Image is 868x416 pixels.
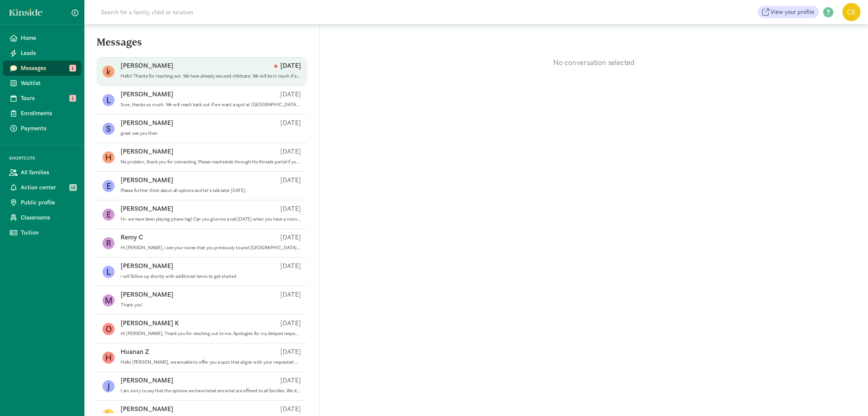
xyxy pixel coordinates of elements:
a: Home [3,30,81,46]
span: Action center [21,183,75,192]
figure: H [102,151,115,163]
span: Messages [21,64,75,73]
input: Search for a family, child or location [96,5,308,20]
p: [DATE] [280,175,301,184]
p: [DATE] [280,90,301,99]
a: View your profile [758,6,819,18]
a: Action center 15 [3,180,81,195]
p: Please further think about all options and let's talk later [DATE]. [121,187,301,194]
p: [DATE] [280,204,301,213]
span: Public profile [21,198,75,207]
p: great see you then [121,130,301,136]
p: [PERSON_NAME] [121,204,173,213]
span: View your profile [770,8,814,17]
p: Hello [PERSON_NAME], we are able to offer you a spot that aligns with your requested month of car... [121,359,301,365]
a: Tours 1 [3,91,81,106]
a: Tuition [3,225,81,240]
figure: R [102,237,115,249]
p: [PERSON_NAME] [121,175,173,184]
figure: M [102,294,115,306]
span: Tuition [21,228,75,237]
a: All families [3,165,81,180]
p: [DATE] [280,147,301,156]
p: Hi [PERSON_NAME], i see your notes that you previously toured [GEOGRAPHIC_DATA] in [DATE] for [PE... [121,245,301,251]
a: Payments [3,121,81,136]
span: Home [21,34,75,43]
p: [DATE] [280,261,301,270]
span: Leads [21,49,75,58]
figure: E [102,180,115,192]
a: Public profile [3,195,81,210]
h5: Messages [84,36,295,54]
p: [DATE] [280,118,301,127]
span: Classrooms [21,213,75,222]
p: Sure, thanks so much. We will reach back out if we want a spot at [GEOGRAPHIC_DATA] in the future! [121,102,301,108]
p: [PERSON_NAME] [121,90,173,99]
p: i will follow up shortly with additional items to get started [121,273,301,279]
p: [DATE] [274,61,301,70]
span: 15 [69,184,77,191]
p: [PERSON_NAME] [121,61,173,70]
figure: J [102,380,115,392]
p: Hello! Thanks for reaching out. We have already secured childcare. We will be in touch if anythin... [121,73,301,79]
p: [PERSON_NAME] [121,290,173,299]
p: No conversation selected [319,57,868,68]
p: [DATE] [280,347,301,356]
p: [PERSON_NAME] [121,376,173,385]
p: [PERSON_NAME] K [121,318,179,328]
a: Classrooms [3,210,81,225]
span: Tours [21,94,75,103]
a: Messages 1 [3,61,81,76]
figure: O [102,323,115,335]
span: All families [21,168,75,177]
span: 1 [69,65,76,72]
p: [DATE] [280,290,301,299]
p: Hi [PERSON_NAME], Thank you for reaching out to me. Apologies for my delayed response. I was over... [121,331,301,337]
p: [PERSON_NAME] [121,118,173,127]
span: Waitlist [21,79,75,88]
p: [DATE] [280,318,301,328]
figure: E [102,209,115,221]
p: Huanan Z [121,347,149,356]
p: Hi- we have been playing phone tag! Can you give me a call [DATE] when you have a moment so we ca... [121,216,301,222]
a: Leads [3,46,81,61]
p: [DATE] [280,233,301,242]
a: Waitlist [3,76,81,91]
p: I am sorry to say that the options we have listed are what are offered to all families. We do not... [121,388,301,394]
p: [PERSON_NAME] [121,261,173,270]
p: Remy C [121,233,143,242]
p: [PERSON_NAME] [121,147,173,156]
span: 1 [69,95,76,102]
p: Thank you! [121,302,301,308]
span: Payments [21,124,75,133]
p: [PERSON_NAME] [121,404,173,413]
figure: H [102,352,115,364]
p: No problem, thank you for connecting. Please reschedule through the Kinside portal if you would l... [121,159,301,165]
a: Enrollments [3,106,81,121]
p: [DATE] [280,376,301,385]
figure: S [102,123,115,135]
span: Enrollments [21,109,75,118]
p: [DATE] [280,404,301,413]
figure: L [102,94,115,106]
figure: L [102,266,115,278]
figure: k [102,66,115,78]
